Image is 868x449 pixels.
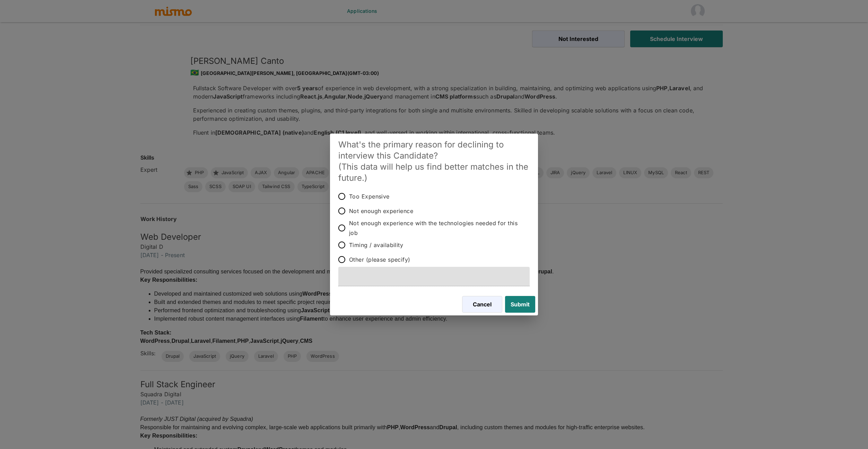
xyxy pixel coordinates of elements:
button: Submit [505,296,535,313]
span: Timing / availability [349,240,403,250]
span: Not enough experience [349,206,413,216]
span: Other (please specify) [349,255,410,264]
button: Cancel [462,296,502,313]
h5: What's the primary reason for declining to interview this Candidate? [338,139,530,161]
span: Too Expensive [349,192,390,201]
span: Not enough experience with the technologies needed for this job [349,218,524,238]
h5: (This data will help us find better matches in the future.) [338,161,530,184]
